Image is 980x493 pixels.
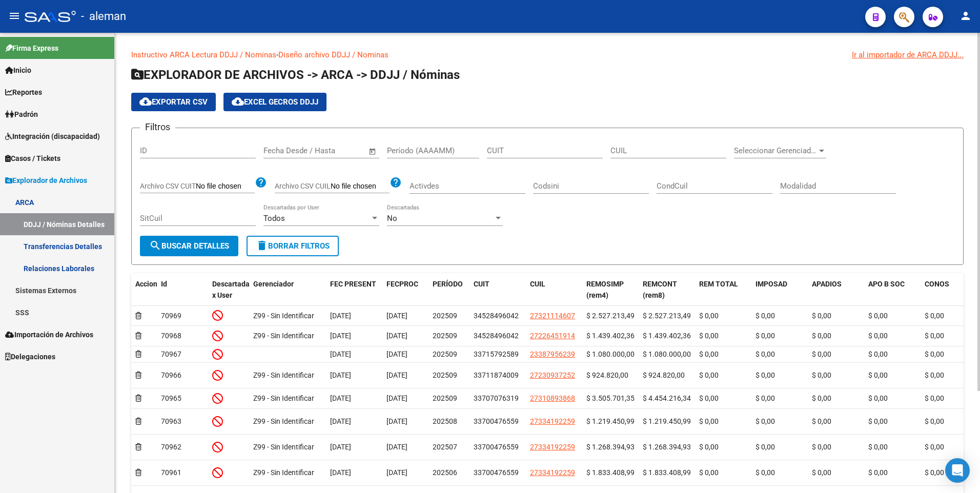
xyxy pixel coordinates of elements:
[868,394,888,402] span: $ 0,00
[586,417,635,425] span: $ 1.219.450,99
[386,312,407,320] span: [DATE]
[278,50,389,59] a: Diseño archivo DDJJ / Nominas
[131,50,276,59] a: Instructivo ARCA Lectura DDJJ / Nominas
[330,280,376,288] span: FEC PRESENT
[157,273,208,307] datatable-header-cell: Id
[263,146,305,155] input: Fecha inicio
[5,351,55,362] span: Delegaciones
[925,332,944,340] span: $ 0,00
[868,371,888,379] span: $ 0,00
[386,350,407,358] span: [DATE]
[756,417,775,425] span: $ 0,00
[140,182,196,190] span: Archivo CSV CUIT
[161,350,181,358] span: 70967
[699,443,719,451] span: $ 0,00
[582,273,639,307] datatable-header-cell: REMOSIMP (rem4)
[812,468,831,477] span: $ 0,00
[382,273,428,307] datatable-header-cell: FECPROC
[925,468,944,477] span: $ 0,00
[161,312,181,320] span: 70969
[643,443,691,451] span: $ 1.268.394,93
[530,371,575,379] span: 27230937252
[5,65,31,76] span: Inicio
[474,348,519,360] div: 33715792589
[386,394,407,402] span: [DATE]
[131,93,216,111] button: Exportar CSV
[756,280,787,288] span: IMPOSAD
[161,468,181,477] span: 70961
[868,468,888,477] span: $ 0,00
[530,394,575,402] span: 27310893868
[530,468,575,477] span: 27334192259
[5,329,93,340] span: Importación de Archivos
[925,312,944,320] span: $ 0,00
[699,332,719,340] span: $ 0,00
[390,176,402,189] mat-icon: help
[586,312,635,320] span: $ 2.527.213,49
[734,146,817,155] span: Seleccionar Gerenciador
[5,175,87,186] span: Explorador de Archivos
[925,280,949,288] span: CONOS
[161,332,181,340] span: 70968
[161,280,167,288] span: Id
[474,310,519,322] div: 34528496042
[253,417,314,425] span: Z99 - Sin Identificar
[586,394,635,402] span: $ 3.505.701,35
[196,182,255,191] input: Archivo CSV CUIT
[5,43,58,54] span: Firma Express
[131,68,460,82] span: EXPLORADOR DE ARCHIVOS -> ARCA -> DDJJ / Nóminas
[253,312,314,320] span: Z99 - Sin Identificar
[253,332,314,340] span: Z99 - Sin Identificar
[326,273,382,307] datatable-header-cell: FEC PRESENT
[474,441,519,453] div: 33700476559
[469,273,526,307] datatable-header-cell: CUIT
[756,443,775,451] span: $ 0,00
[367,146,379,157] button: Open calendar
[433,312,457,320] span: 202509
[945,458,970,483] div: Open Intercom Messenger
[756,312,775,320] span: $ 0,00
[253,468,314,477] span: Z99 - Sin Identificar
[330,350,351,358] span: [DATE]
[699,417,719,425] span: $ 0,00
[756,371,775,379] span: $ 0,00
[330,468,351,477] span: [DATE]
[699,394,719,402] span: $ 0,00
[263,214,285,223] span: Todos
[8,10,21,22] mat-icon: menu
[925,371,944,379] span: $ 0,00
[208,273,249,307] datatable-header-cell: Descartada x User
[149,241,229,251] span: Buscar Detalles
[868,332,888,340] span: $ 0,00
[586,443,635,451] span: $ 1.268.394,93
[253,371,314,379] span: Z99 - Sin Identificar
[275,182,331,190] span: Archivo CSV CUIL
[756,350,775,358] span: $ 0,00
[925,394,944,402] span: $ 0,00
[330,443,351,451] span: [DATE]
[812,417,831,425] span: $ 0,00
[428,273,469,307] datatable-header-cell: PERÍODO
[253,443,314,451] span: Z99 - Sin Identificar
[232,97,318,107] span: EXCEL GECROS DDJJ
[868,443,888,451] span: $ 0,00
[433,280,463,288] span: PERÍODO
[255,176,267,189] mat-icon: help
[161,371,181,379] span: 70966
[5,109,38,120] span: Padrón
[161,443,181,451] span: 70962
[81,5,126,28] span: - aleman
[161,417,181,425] span: 70963
[253,394,314,402] span: Z99 - Sin Identificar
[852,49,964,60] div: Ir al importador de ARCA DDJJ...
[530,350,575,358] span: 23387956239
[474,330,519,342] div: 34528496042
[530,280,545,288] span: CUIL
[925,417,944,425] span: $ 0,00
[330,312,351,320] span: [DATE]
[140,120,175,134] h3: Filtros
[643,417,691,425] span: $ 1.219.450,99
[249,273,326,307] datatable-header-cell: Gerenciador
[330,332,351,340] span: [DATE]
[386,332,407,340] span: [DATE]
